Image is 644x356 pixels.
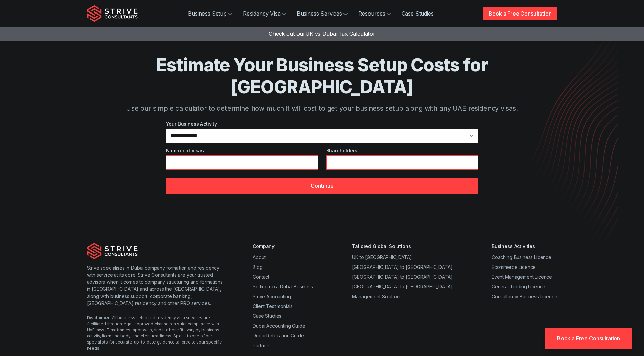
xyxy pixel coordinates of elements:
[545,328,632,349] a: Book a Free Consultation
[253,333,304,338] a: Dubai Relocation Guide
[253,294,291,299] a: Strive Accounting
[87,5,138,22] img: Strive Consultants
[114,103,530,113] p: Use our simple calculator to determine how much it will cost to get your business setup along wit...
[87,315,110,320] strong: Disclaimer
[166,120,478,127] label: Your Business Activity
[87,243,138,259] img: Strive Consultants
[352,274,452,280] a: [GEOGRAPHIC_DATA] to [GEOGRAPHIC_DATA]
[492,294,557,299] a: Consultancy Business Licence
[166,178,478,194] button: Continue
[269,30,375,37] a: Check out ourUK vs Dubai Tax Calculator
[183,7,238,20] a: Business Setup
[238,7,291,20] a: Residency Visa
[352,284,452,289] a: [GEOGRAPHIC_DATA] to [GEOGRAPHIC_DATA]
[492,254,551,260] a: Coaching Business Licence
[87,264,226,307] p: Strive specialises in Dubai company formation and residency with service at its core. Strive Cons...
[396,7,439,20] a: Case Studies
[352,294,402,299] a: Management Solutions
[253,342,271,348] a: Partners
[253,323,305,329] a: Dubai Accounting Guide
[114,54,530,98] h1: Estimate Your Business Setup Costs for [GEOGRAPHIC_DATA]
[352,254,412,260] a: UK to [GEOGRAPHIC_DATA]
[326,147,478,154] label: Shareholders
[352,243,452,250] div: Tailored Global Solutions
[305,30,375,37] span: UK vs Dubai Tax Calculator
[253,264,262,270] a: Blog
[352,264,452,270] a: [GEOGRAPHIC_DATA] to [GEOGRAPHIC_DATA]
[253,303,293,309] a: Client Testimonials
[253,284,313,289] a: Setting up a Dubai Business
[492,264,536,270] a: Ecommerce Licence
[253,274,269,280] a: Contact
[492,284,545,289] a: General Trading Licence
[492,243,557,250] div: Business Activities
[253,313,281,319] a: Case Studies
[483,7,557,20] a: Book a Free Consultation
[166,147,318,154] label: Number of visas
[253,254,265,260] a: About
[87,315,226,351] div: : All business setup and residency visa services are facilitated through legal, approved channels...
[253,243,313,250] div: Company
[291,7,353,20] a: Business Services
[353,7,396,20] a: Resources
[492,274,552,280] a: Event Management Licence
